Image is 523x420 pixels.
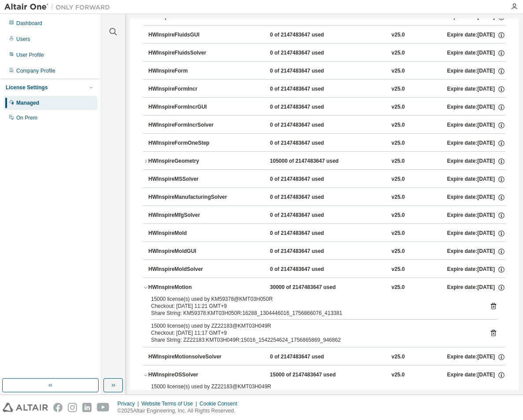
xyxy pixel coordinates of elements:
div: v25.0 [391,194,405,201]
div: HWInspireManufacturingSolver [148,194,228,201]
div: On Prem [16,114,37,121]
div: Expire date: [DATE] [447,371,505,379]
div: v25.0 [391,85,405,93]
img: youtube.svg [97,403,110,412]
div: v25.0 [391,67,405,75]
div: 0 of 2147483647 used [270,194,349,201]
div: v25.0 [391,121,405,129]
div: v25.0 [391,284,405,292]
div: 0 of 2147483647 used [270,248,349,256]
button: HWInspireFormOneStep0 of 2147483647 usedv25.0Expire date:[DATE] [148,134,505,153]
div: HWInspireFormIncr [148,85,228,93]
div: HWInspireFormIncrGUI [148,103,228,111]
div: 15000 license(s) used by ZZ22183@KMT03H049R [151,383,476,390]
div: HWInspireFluidsSolver [148,49,228,57]
button: HWInspireMotionsolveSolver0 of 2147483647 usedv25.0Expire date:[DATE] [148,347,505,367]
div: v25.0 [391,31,405,39]
div: v25.0 [391,139,405,147]
div: Cookie Consent [199,400,242,407]
div: Privacy [118,400,141,407]
img: facebook.svg [53,403,63,412]
div: HWInspireFluidsGUI [148,31,228,39]
div: Expire date: [DATE] [447,157,505,165]
div: Expire date: [DATE] [447,49,505,57]
div: v25.0 [391,266,405,274]
div: Expire date: [DATE] [447,248,505,256]
div: Expire date: [DATE] [447,284,505,292]
div: Expire date: [DATE] [447,139,505,147]
button: HWInspireFormIncrGUI0 of 2147483647 usedv25.0Expire date:[DATE] [148,98,505,117]
div: License Settings [6,84,48,91]
div: HWInspireOSSolver [148,371,228,379]
img: instagram.svg [68,403,77,412]
div: Expire date: [DATE] [447,31,505,39]
div: User Profile [16,51,44,58]
div: HWInspireMoldGUI [148,248,228,256]
div: HWInspireGeometry [148,157,228,165]
div: HWInspireForm [148,67,228,75]
button: HWInspireMoldGUI0 of 2147483647 usedv25.0Expire date:[DATE] [148,242,505,261]
div: v25.0 [391,175,405,183]
div: Expire date: [DATE] [447,212,505,219]
div: v25.0 [391,230,405,237]
div: 0 of 2147483647 used [270,31,349,39]
div: 0 of 2147483647 used [270,49,349,57]
img: Altair One [4,3,114,11]
div: Company Profile [16,67,55,74]
div: Expire date: [DATE] [447,85,505,93]
div: v25.0 [391,49,405,57]
button: HWInspireMoldSolver0 of 2147483647 usedv25.0Expire date:[DATE] [148,260,505,279]
div: 0 of 2147483647 used [270,121,349,129]
button: HWInspireMSSolver0 of 2147483647 usedv25.0Expire date:[DATE] [148,170,505,189]
div: 15000 license(s) used by ZZ22183@KMT03H049R [151,322,476,329]
div: 105000 of 2147483647 used [270,157,349,165]
img: linkedin.svg [82,403,92,412]
div: HWInspireFormIncrSolver [148,121,228,129]
div: 0 of 2147483647 used [270,103,349,111]
div: 0 of 2147483647 used [270,230,349,237]
div: v25.0 [391,248,405,256]
button: HWInspireMold0 of 2147483647 usedv25.0Expire date:[DATE] [148,224,505,243]
div: HWInspireMotionsolveSolver [148,353,228,361]
button: HWInspireManufacturingSolver0 of 2147483647 usedv25.0Expire date:[DATE] [148,188,505,207]
div: Dashboard [16,20,42,27]
div: Share String: KM59378:KMT03H050R:16288_1304446016_1756866076_413381 [151,310,476,317]
div: 0 of 2147483647 used [270,353,349,361]
div: Checkout: [DATE] 11:21 GMT+9 [151,303,476,310]
div: 0 of 2147483647 used [270,212,349,219]
div: 0 of 2147483647 used [270,67,349,75]
div: HWInspireMotion [148,284,228,292]
div: HWInspireMSSolver [148,175,228,183]
div: Website Terms of Use [141,400,199,407]
div: 15000 of 2147483647 used [270,371,349,379]
div: Expire date: [DATE] [447,175,505,183]
div: 0 of 2147483647 used [270,139,349,147]
div: HWInspireMoldSolver [148,266,228,274]
button: HWInspireGeometry105000 of 2147483647 usedv25.0Expire date:[DATE] [143,152,505,171]
div: 15000 license(s) used by KM59378@KMT03H050R [151,296,476,303]
div: Share String: ZZ22183:KMT03H049R:15016_1542254624_1756865869_946862 [151,336,476,343]
div: Expire date: [DATE] [447,121,505,129]
div: 0 of 2147483647 used [270,266,349,274]
button: HWInspireFormIncr0 of 2147483647 usedv25.0Expire date:[DATE] [148,80,505,99]
div: v25.0 [391,157,405,165]
div: v25.0 [391,353,405,361]
button: HWInspireFluidsSolver0 of 2147483647 usedv25.0Expire date:[DATE] [148,44,505,63]
div: HWInspireFormOneStep [148,139,228,147]
img: altair_logo.svg [3,403,48,412]
div: 30000 of 2147483647 used [270,284,349,292]
div: v25.0 [391,371,405,379]
div: v25.0 [391,212,405,219]
div: Users [16,36,30,43]
div: HWInspireMold [148,230,228,237]
div: Expire date: [DATE] [447,353,505,361]
div: Expire date: [DATE] [447,266,505,274]
div: HWInspireMfgSolver [148,212,228,219]
button: HWInspireForm0 of 2147483647 usedv25.0Expire date:[DATE] [148,62,505,81]
div: Expire date: [DATE] [447,67,505,75]
div: 0 of 2147483647 used [270,175,349,183]
div: Checkout: [DATE] 11:17 GMT+9 [151,329,476,336]
div: v25.0 [391,103,405,111]
button: HWInspireFluidsGUI0 of 2147483647 usedv25.0Expire date:[DATE] [148,26,505,45]
div: Expire date: [DATE] [447,230,505,237]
